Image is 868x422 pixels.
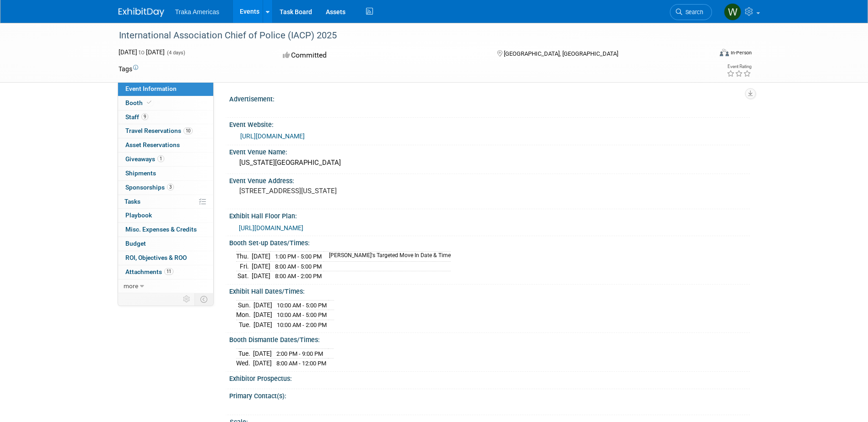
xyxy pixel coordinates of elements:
td: Wed. [236,359,253,368]
td: [DATE] [253,320,272,329]
div: Event Format [658,47,752,61]
span: Travel Reservations [125,127,193,134]
span: 1 [157,155,164,162]
span: Giveaways [125,155,164,163]
a: Attachments11 [118,265,213,279]
div: Exhibit Hall Floor Plan: [229,209,750,221]
span: Event Information [125,85,177,92]
td: [PERSON_NAME]'s Targeted Move In Date & Time [323,252,451,262]
td: Thu. [236,252,252,262]
span: Misc. Expenses & Credits [125,226,197,233]
div: Event Website: [229,118,750,129]
td: Toggle Event Tabs [194,293,213,305]
td: Personalize Event Tab Strip [179,293,195,305]
pre: [STREET_ADDRESS][US_STATE] [239,187,436,195]
div: Committed [280,47,482,63]
span: 8:00 AM - 12:00 PM [276,360,326,367]
span: 10:00 AM - 5:00 PM [277,302,327,309]
td: Tags [119,64,138,74]
div: [US_STATE][GEOGRAPHIC_DATA] [236,156,743,170]
td: [DATE] [253,348,272,359]
a: Event Information [118,82,213,96]
span: (4 days) [166,50,185,56]
td: Sat. [236,271,252,281]
td: Tue. [236,348,253,359]
i: Booth reservation complete [147,100,151,105]
img: ExhibitDay [119,8,164,17]
a: Giveaways1 [118,153,213,166]
span: 10:00 AM - 5:00 PM [277,311,327,318]
div: Exhibit Hall Dates/Times: [229,285,750,296]
span: Playbook [125,211,152,219]
a: [URL][DOMAIN_NAME] [240,132,305,140]
a: Booth [118,96,213,110]
span: Asset Reservations [125,141,180,148]
td: [DATE] [253,310,272,320]
td: [DATE] [253,359,272,368]
span: 10:00 AM - 2:00 PM [277,322,327,328]
span: 1:00 PM - 5:00 PM [275,253,322,260]
a: Asset Reservations [118,138,213,152]
div: Exhibitor Prospectus: [229,372,750,383]
span: Tasks [124,198,140,205]
a: Playbook [118,209,213,222]
div: Advertisement: [229,92,750,104]
span: 11 [164,268,173,275]
div: Booth Set-up Dates/Times: [229,236,750,248]
span: Sponsorships [125,184,174,191]
div: Event Venue Name: [229,145,750,157]
a: more [118,280,213,293]
img: Format-Inperson.png [720,49,729,56]
span: ROI, Objectives & ROO [125,254,187,261]
td: Tue. [236,320,253,329]
div: Event Rating [727,64,751,69]
span: to [137,48,146,56]
div: Event Venue Address: [229,174,750,185]
td: Fri. [236,261,252,271]
span: 2:00 PM - 9:00 PM [276,350,323,357]
span: [DATE] [DATE] [119,48,165,56]
span: 9 [141,113,148,120]
td: [DATE] [252,252,270,262]
a: Staff9 [118,111,213,124]
span: more [124,282,138,290]
td: Mon. [236,310,253,320]
span: Shipments [125,169,156,177]
a: [URL][DOMAIN_NAME] [239,224,303,232]
div: Primary Contact(s): [229,389,750,401]
a: Sponsorships3 [118,181,213,195]
a: Misc. Expenses & Credits [118,223,213,237]
span: 8:00 AM - 5:00 PM [275,263,322,270]
img: William Knowles [724,3,741,21]
a: ROI, Objectives & ROO [118,251,213,265]
a: Search [670,4,712,20]
div: International Association Chief of Police (IACP) 2025 [116,27,698,44]
span: Traka Americas [175,8,220,16]
span: [GEOGRAPHIC_DATA], [GEOGRAPHIC_DATA] [504,50,618,57]
td: [DATE] [252,261,270,271]
span: 8:00 AM - 2:00 PM [275,273,322,280]
td: [DATE] [253,300,272,310]
span: Budget [125,240,146,247]
td: Sun. [236,300,253,310]
a: Budget [118,237,213,251]
span: 3 [167,184,174,190]
div: Booth Dismantle Dates/Times: [229,333,750,344]
a: Tasks [118,195,213,209]
span: Attachments [125,268,173,275]
a: Shipments [118,167,213,180]
div: In-Person [730,49,752,56]
span: 10 [183,127,193,134]
span: Search [682,9,703,16]
span: Staff [125,113,148,121]
span: Booth [125,99,153,106]
a: Travel Reservations10 [118,124,213,138]
td: [DATE] [252,271,270,281]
